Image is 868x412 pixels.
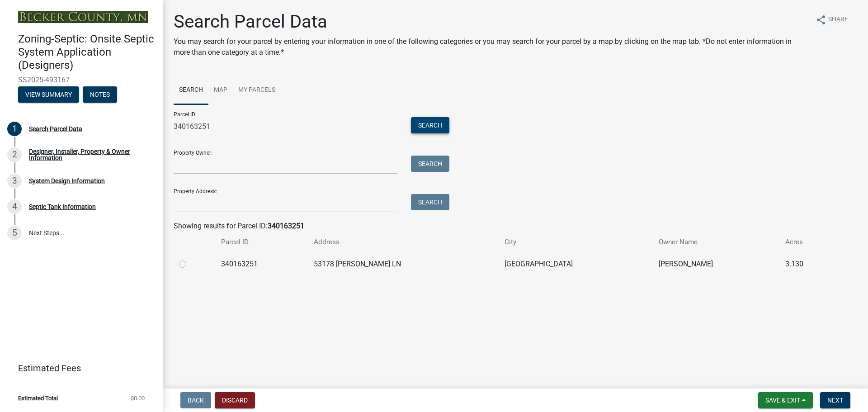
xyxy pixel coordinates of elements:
span: Estimated Total [18,395,58,401]
span: Save & Exit [765,397,800,404]
button: Search [411,194,449,210]
button: Search [411,117,449,133]
span: Back [188,397,204,404]
td: 3.130 [780,253,836,275]
td: [PERSON_NAME] [653,253,780,275]
th: Parcel ID [216,232,308,253]
h1: Search Parcel Data [174,11,808,33]
button: Next [820,392,850,408]
button: Discard [215,392,255,408]
th: Address [308,232,499,253]
div: System Design Information [29,178,105,184]
img: Becker County, Minnesota [18,11,148,23]
div: Showing results for Parcel ID: [174,221,857,232]
h4: Zoning-Septic: Onsite Septic System Application (Designers) [18,33,156,71]
strong: 340163251 [268,222,304,230]
i: share [816,14,826,25]
button: View Summary [18,86,79,103]
button: Notes [83,86,117,103]
wm-modal-confirm: Notes [83,91,117,99]
div: 1 [7,122,22,136]
div: 5 [7,226,22,240]
div: Search Parcel Data [29,126,82,132]
td: 53178 [PERSON_NAME] LN [308,253,499,275]
span: $0.00 [131,395,145,401]
th: Owner Name [653,232,780,253]
wm-modal-confirm: Summary [18,91,79,99]
button: Save & Exit [758,392,813,408]
p: You may search for your parcel by entering your information in one of the following categories or... [174,36,808,58]
td: 340163251 [216,253,308,275]
div: 4 [7,199,22,214]
div: Septic Tank Information [29,204,96,210]
button: Back [180,392,211,408]
span: SS2025-493167 [18,76,145,84]
button: shareShare [808,11,855,28]
th: City [499,232,653,253]
a: My Parcels [233,76,281,105]
th: Acres [780,232,836,253]
div: 3 [7,174,22,188]
a: Estimated Fees [7,359,148,377]
a: Map [208,76,233,105]
a: Search [174,76,208,105]
button: Search [411,156,449,172]
td: [GEOGRAPHIC_DATA] [499,253,653,275]
span: Share [828,14,848,25]
div: Designer, Installer, Property & Owner Information [29,148,148,161]
span: Next [827,397,843,404]
div: 2 [7,147,22,162]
